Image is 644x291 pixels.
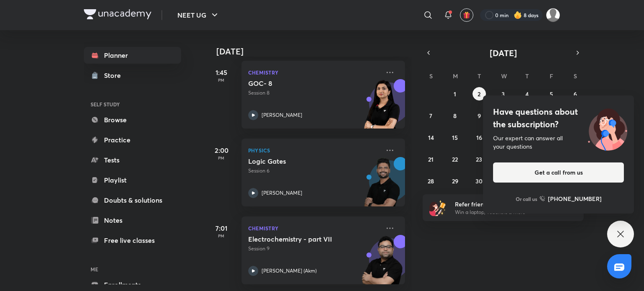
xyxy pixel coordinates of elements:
h5: Logic Gates [248,157,353,165]
img: unacademy [359,157,405,215]
button: September 3, 2025 [496,87,510,100]
button: September 9, 2025 [473,109,486,122]
button: Get a call from us [493,162,624,183]
abbr: September 4, 2025 [525,90,529,98]
p: [PERSON_NAME] [262,111,302,119]
abbr: September 5, 2025 [550,90,553,98]
abbr: September 8, 2025 [453,112,457,120]
a: Browse [84,111,181,128]
p: Session 6 [248,167,380,175]
img: unacademy [359,79,405,137]
button: September 1, 2025 [448,87,462,100]
h4: Have questions about the subscription? [493,106,624,131]
a: Store [84,67,181,84]
button: September 21, 2025 [424,152,438,166]
abbr: Monday [453,72,458,80]
div: Store [104,70,126,80]
button: September 30, 2025 [473,174,486,188]
abbr: Tuesday [478,72,481,80]
button: September 5, 2025 [545,87,558,100]
h6: SELF STUDY [84,97,181,111]
abbr: September 21, 2025 [428,155,434,163]
button: September 28, 2025 [424,174,438,188]
button: September 14, 2025 [424,131,438,144]
a: Playlist [84,172,181,188]
abbr: September 30, 2025 [475,177,483,185]
a: Free live classes [84,232,181,249]
h4: [DATE] [216,46,413,57]
button: September 8, 2025 [448,109,462,122]
a: Notes [84,212,181,229]
p: Chemistry [248,223,380,233]
p: Physics [248,145,380,155]
abbr: September 2, 2025 [478,90,480,98]
abbr: September 14, 2025 [428,134,434,142]
abbr: September 9, 2025 [478,112,481,120]
button: September 29, 2025 [448,174,462,188]
img: avatar [463,11,470,19]
p: Session 9 [248,245,380,252]
div: Our expert can answer all your questions [493,134,624,151]
h6: Refer friends [455,200,558,209]
abbr: Thursday [525,72,529,80]
button: September 16, 2025 [473,131,486,144]
button: September 6, 2025 [569,87,582,100]
button: September 15, 2025 [448,131,462,144]
a: Planner [84,47,181,64]
abbr: Sunday [429,72,433,80]
h5: GOC- 8 [248,79,353,88]
h5: 2:00 [205,145,238,155]
p: PM [205,233,238,238]
abbr: Friday [550,72,553,80]
button: September 22, 2025 [448,152,462,166]
button: [DATE] [434,47,572,59]
img: surabhi [546,8,560,22]
img: streak [514,11,522,19]
a: Practice [84,131,181,148]
abbr: Wednesday [501,72,507,80]
button: September 23, 2025 [473,152,486,166]
p: PM [205,155,238,160]
h5: 7:01 [205,223,238,233]
abbr: September 29, 2025 [452,177,458,185]
p: Chemistry [248,67,380,77]
p: Win a laptop, vouchers & more [455,209,558,216]
abbr: September 3, 2025 [501,90,505,98]
button: avatar [460,8,473,22]
img: ttu_illustration_new.svg [581,106,634,151]
a: Company Logo [84,9,151,21]
p: PM [205,77,238,82]
h5: 1:45 [205,67,238,77]
a: [PHONE_NUMBER] [540,194,602,203]
h6: ME [84,262,181,276]
span: [DATE] [490,47,517,59]
a: Doubts & solutions [84,192,181,209]
abbr: September 6, 2025 [574,90,577,98]
abbr: September 1, 2025 [454,90,456,98]
img: Company Logo [84,9,151,19]
abbr: September 28, 2025 [428,177,434,185]
img: referral [429,199,446,216]
p: Session 8 [248,89,380,97]
abbr: September 7, 2025 [429,112,432,120]
button: September 2, 2025 [473,87,486,100]
button: September 7, 2025 [424,109,438,122]
p: [PERSON_NAME] (Akm) [262,267,317,275]
h5: Electrochemistry - part VII [248,235,353,243]
abbr: September 16, 2025 [476,134,482,142]
abbr: September 22, 2025 [452,155,458,163]
h6: [PHONE_NUMBER] [548,194,602,203]
p: [PERSON_NAME] [262,189,302,197]
abbr: September 23, 2025 [476,155,482,163]
abbr: September 15, 2025 [452,134,458,142]
a: Tests [84,152,181,168]
button: NEET UG [172,7,225,23]
abbr: Saturday [574,72,577,80]
p: Or call us [516,195,537,203]
button: September 4, 2025 [520,87,534,100]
